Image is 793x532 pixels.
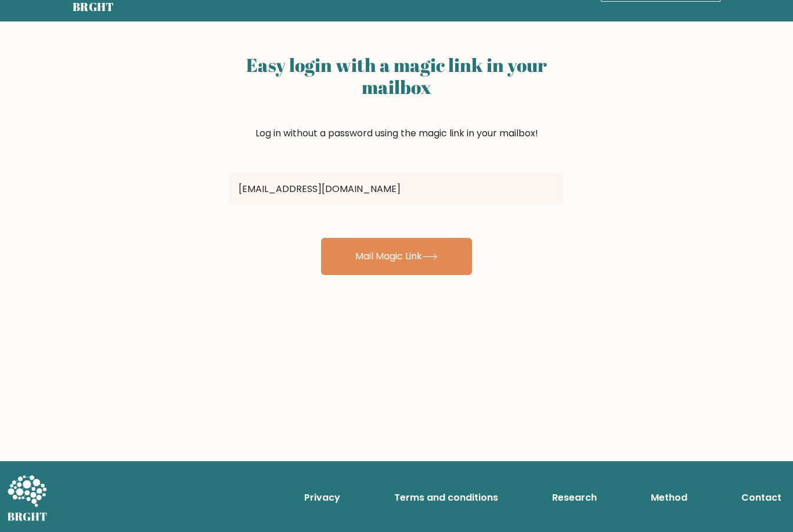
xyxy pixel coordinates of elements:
[737,486,786,509] a: Contact
[547,486,601,509] a: Research
[390,486,503,509] a: Terms and conditions
[229,173,564,205] input: Email
[229,49,564,168] div: Log in without a password using the magic link in your mailbox!
[229,54,564,99] h2: Easy login with a magic link in your mailbox
[300,486,345,509] a: Privacy
[321,238,472,275] button: Mail Magic Link
[646,486,692,509] a: Method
